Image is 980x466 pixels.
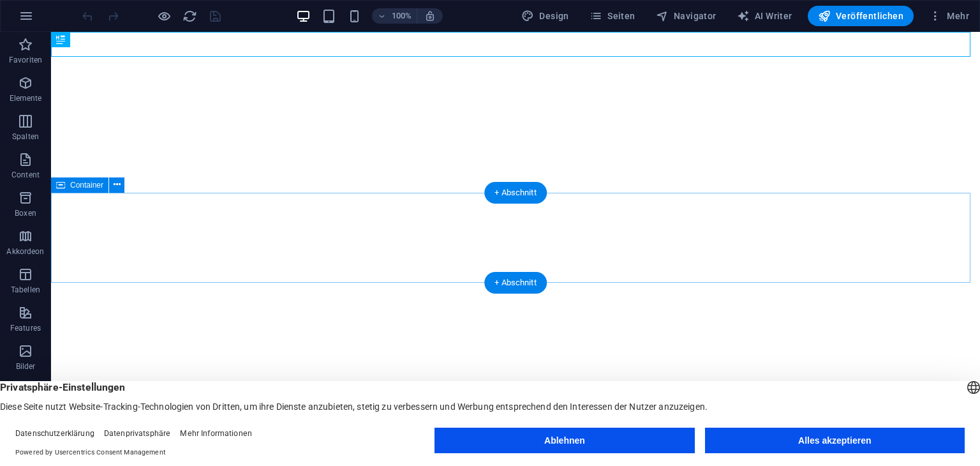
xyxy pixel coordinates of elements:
[424,10,436,22] i: Bei Größenänderung Zoomstufe automatisch an das gewählte Gerät anpassen.
[70,181,103,189] span: Container
[11,285,40,295] p: Tabellen
[484,182,547,204] div: + Abschnitt
[732,6,798,26] button: AI Writer
[9,55,42,65] p: Favoriten
[516,6,574,26] button: Design
[651,6,722,26] button: Navigator
[156,8,172,24] button: Klicke hier, um den Vorschau-Modus zu verlassen
[484,272,547,294] div: + Abschnitt
[15,208,36,218] p: Boxen
[10,323,41,333] p: Features
[818,10,903,22] span: Veröffentlichen
[656,10,716,22] span: Navigator
[391,8,412,24] h6: 100%
[737,10,792,22] span: AI Writer
[584,6,641,26] button: Seiten
[11,170,40,180] p: Content
[16,361,36,372] p: Bilder
[10,93,42,103] p: Elemente
[182,8,197,24] button: reload
[924,6,974,26] button: Mehr
[182,9,197,24] i: Seite neu laden
[590,10,635,22] span: Seiten
[521,10,569,22] span: Design
[808,6,914,26] button: Veröffentlichen
[6,246,44,257] p: Akkordeon
[929,10,969,22] span: Mehr
[372,8,417,24] button: 100%
[12,132,39,142] p: Spalten
[516,6,574,26] div: Design (Strg+Alt+Y)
